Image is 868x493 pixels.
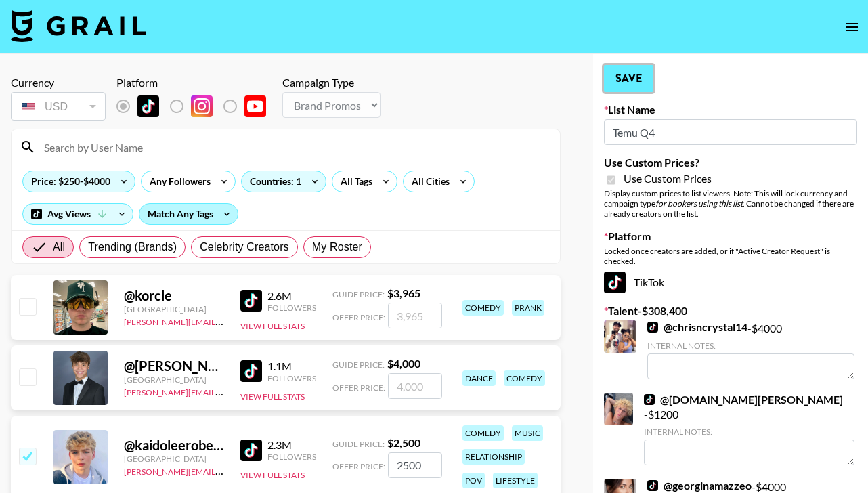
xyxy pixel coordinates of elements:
div: Any Followers [142,171,213,192]
button: View Full Stats [240,391,305,402]
img: TikTok [240,440,262,461]
label: List Name [604,103,857,116]
div: Internal Notes: [644,427,854,437]
a: @georginamazzeo [647,479,752,492]
div: [GEOGRAPHIC_DATA] [124,454,224,464]
div: Display custom prices to list viewers. Note: This will lock currency and campaign type . Cannot b... [604,188,857,219]
span: Offer Price: [332,383,385,393]
a: @chrisncrystal14 [647,320,747,334]
button: open drawer [838,14,865,41]
label: Use Custom Prices? [604,156,857,169]
span: Use Custom Prices [624,172,712,186]
div: music [512,425,543,441]
strong: $ 4,000 [387,357,420,370]
div: [GEOGRAPHIC_DATA] [124,304,224,314]
img: TikTok [644,394,655,405]
input: 2,500 [388,452,442,478]
a: [PERSON_NAME][EMAIL_ADDRESS][DOMAIN_NAME] [124,464,324,477]
img: TikTok [240,360,262,382]
span: Guide Price: [332,439,385,449]
input: Search by User Name [36,136,552,158]
div: Price: $250-$4000 [23,171,135,192]
div: comedy [504,370,545,386]
div: comedy [462,425,504,441]
label: Platform [604,230,857,243]
div: Avg Views [23,204,133,224]
img: YouTube [244,95,266,117]
input: 3,965 [388,303,442,328]
div: Followers [267,303,316,313]
strong: $ 3,965 [387,286,420,299]
div: relationship [462,449,525,465]
div: Currency is locked to USD [11,89,106,123]
div: Internal Notes: [647,341,854,351]
div: prank [512,300,544,316]
img: TikTok [604,272,626,293]
span: Offer Price: [332,461,385,471]
div: Currency [11,76,106,89]
div: - $ 1200 [644,393,854,465]
button: View Full Stats [240,321,305,331]
div: List locked to TikTok. [116,92,277,121]
div: 2.6M [267,289,316,303]
strong: $ 2,500 [387,436,420,449]
img: Grail Talent [11,9,146,42]
button: View Full Stats [240,470,305,480]
div: All Cities [404,171,452,192]
img: TikTok [240,290,262,312]
a: [PERSON_NAME][EMAIL_ADDRESS][DOMAIN_NAME] [124,314,324,327]
img: TikTok [647,480,658,491]
div: lifestyle [493,473,538,488]
div: @ korcle [124,287,224,304]
label: Talent - $ 308,400 [604,304,857,318]
div: Locked once creators are added, or if "Active Creator Request" is checked. [604,246,857,266]
span: Guide Price: [332,289,385,299]
div: USD [14,95,103,119]
div: All Tags [332,171,375,192]
span: Offer Price: [332,312,385,322]
div: @ kaidoleerobertslife [124,437,224,454]
button: Save [604,65,653,92]
div: @ [PERSON_NAME].[PERSON_NAME] [124,358,224,374]
div: dance [462,370,496,386]
input: 4,000 [388,373,442,399]
div: Campaign Type [282,76,381,89]
span: Trending (Brands) [88,239,177,255]
span: All [53,239,65,255]
div: Platform [116,76,277,89]
div: Countries: 1 [242,171,326,192]
div: [GEOGRAPHIC_DATA] [124,374,224,385]
a: [PERSON_NAME][EMAIL_ADDRESS][DOMAIN_NAME] [124,385,324,398]
span: My Roster [312,239,362,255]
div: TikTok [604,272,857,293]
img: TikTok [137,95,159,117]
div: 1.1M [267,360,316,373]
em: for bookers using this list [655,198,743,209]
div: Followers [267,373,316,383]
span: Guide Price: [332,360,385,370]
span: Celebrity Creators [200,239,289,255]
div: Followers [267,452,316,462]
div: comedy [462,300,504,316]
div: pov [462,473,485,488]
a: @[DOMAIN_NAME][PERSON_NAME] [644,393,843,406]
div: - $ 4000 [647,320,854,379]
img: TikTok [647,322,658,333]
div: Match Any Tags [139,204,238,224]
img: Instagram [191,95,213,117]
div: 2.3M [267,438,316,452]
